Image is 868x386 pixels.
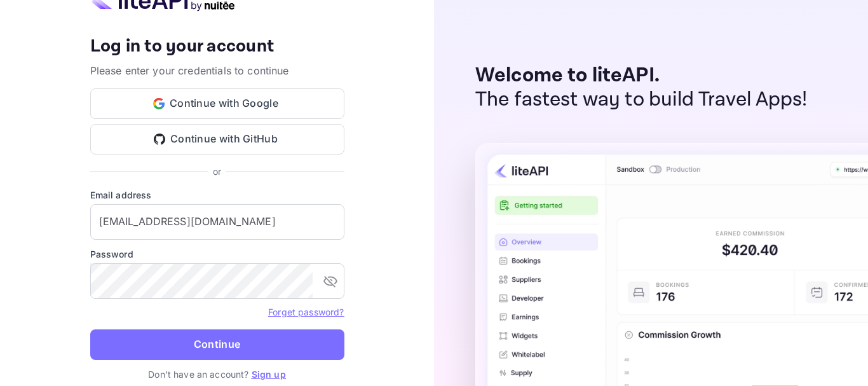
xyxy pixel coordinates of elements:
[268,307,344,317] a: Forget password?
[90,88,344,119] button: Continue with Google
[213,165,221,178] p: or
[90,204,344,240] input: Enter your email address
[90,36,344,58] h4: Log in to your account
[90,368,344,381] p: Don't have an account?
[90,188,344,202] label: Email address
[90,247,344,261] label: Password
[252,369,286,380] a: Sign up
[90,124,344,155] button: Continue with GitHub
[90,63,344,78] p: Please enter your credentials to continue
[90,329,344,360] button: Continue
[268,305,344,318] a: Forget password?
[475,64,808,88] p: Welcome to liteAPI.
[475,88,808,112] p: The fastest way to build Travel Apps!
[318,268,343,294] button: toggle password visibility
